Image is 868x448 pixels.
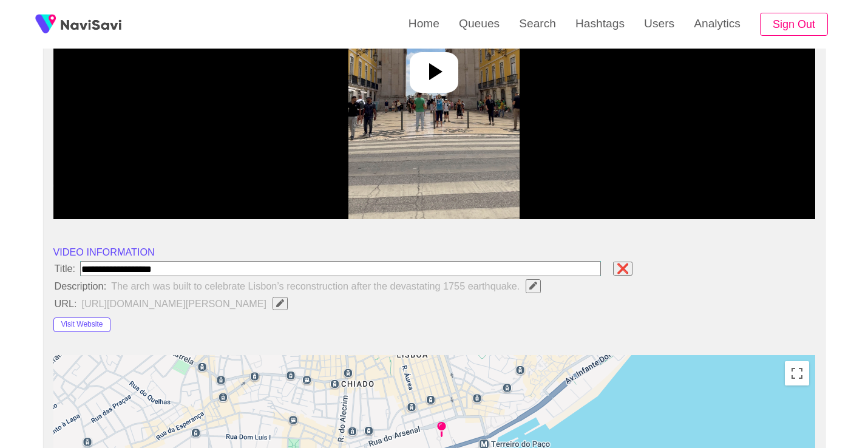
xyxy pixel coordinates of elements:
[53,245,815,259] li: VIDEO INFORMATION
[613,262,632,276] button: Cancel
[528,282,538,290] span: Edit Field
[526,279,541,293] button: Edit Field
[80,296,295,312] span: [URL][DOMAIN_NAME][PERSON_NAME]
[275,299,285,307] span: Edit Field
[53,280,108,292] span: Description:
[53,317,111,332] button: Visit Website
[760,13,828,36] button: Sign Out
[53,263,77,274] span: Title:
[615,263,630,274] span: Cancel
[61,18,121,30] img: fireSpot
[53,317,111,328] a: Visit Website
[785,361,809,385] button: Toggle fullscreen view
[273,297,288,311] button: Edit Field
[30,9,61,39] img: fireSpot
[53,298,78,310] span: URL:
[110,278,548,294] span: The arch was built to celebrate Lisbon’s reconstruction after the devastating 1755 earthquake.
